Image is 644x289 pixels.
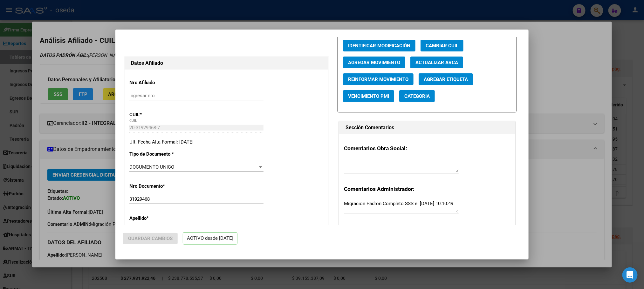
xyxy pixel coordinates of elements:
[419,73,473,85] button: Agregar Etiqueta
[348,43,410,49] span: Identificar Modificación
[424,77,468,82] span: Agregar Etiqueta
[129,215,188,222] p: Apellido
[344,144,510,152] h3: Comentarios Obra Social:
[128,236,173,241] span: Guardar Cambios
[123,32,184,38] mat-radio-group: Elija una opción
[123,233,178,244] button: Guardar Cambios
[404,93,430,99] span: Categoria
[421,40,463,51] button: Cambiar CUIL
[129,183,188,190] p: Nro Documento
[131,59,322,67] h1: Datos Afiliado
[343,57,405,68] button: Agregar Movimiento
[344,185,510,193] h3: Comentarios Administrador:
[183,232,237,245] p: ACTIVO desde [DATE]
[343,73,414,85] button: Reinformar Movimiento
[348,77,408,82] span: Reinformar Movimiento
[129,164,174,170] span: DOCUMENTO UNICO
[415,60,458,65] span: Actualizar ARCA
[129,151,188,158] p: Tipo de Documento *
[348,60,400,65] span: Agregar Movimiento
[343,90,394,102] button: Vencimiento PMI
[426,43,458,49] span: Cambiar CUIL
[129,138,324,146] div: Ult. Fecha Alta Formal: [DATE]
[410,57,463,68] button: Actualizar ARCA
[399,90,435,102] button: Categoria
[622,267,638,283] div: Open Intercom Messenger
[346,124,509,131] h1: Sección Comentarios
[343,40,415,51] button: Identificar Modificación
[129,111,188,118] p: CUIL
[348,93,389,99] span: Vencimiento PMI
[129,79,188,86] p: Nro Afiliado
